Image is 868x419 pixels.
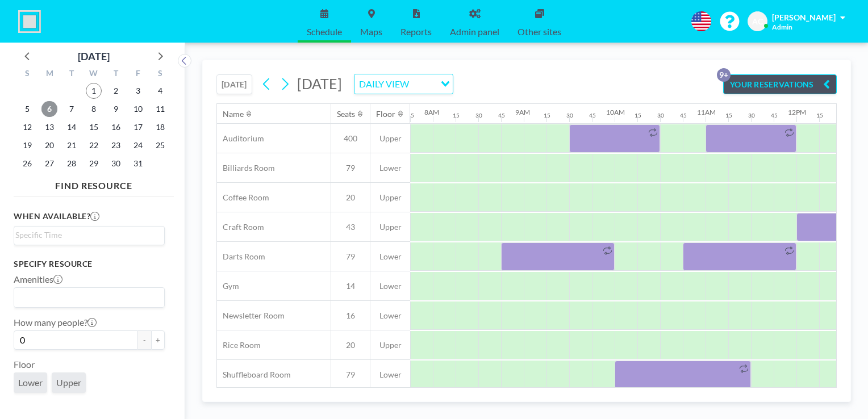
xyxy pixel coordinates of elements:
[217,340,261,350] span: Rice Room
[86,101,102,117] span: Wednesday, October 8, 2025
[19,101,35,117] span: Sunday, October 5, 2025
[130,83,146,99] span: Friday, October 3, 2025
[376,109,395,119] div: Floor
[717,68,731,82] p: 9+
[130,156,146,171] span: Friday, October 31, 2025
[19,156,35,171] span: Sunday, October 26, 2025
[41,101,57,117] span: Monday, October 6, 2025
[657,112,664,119] div: 30
[56,377,81,388] span: Upper
[331,133,370,144] span: 400
[151,330,165,350] button: +
[108,156,124,171] span: Thursday, October 30, 2025
[130,119,146,135] span: Friday, October 17, 2025
[407,112,414,119] div: 45
[816,112,823,119] div: 15
[61,67,83,82] div: T
[127,67,149,82] div: F
[453,112,460,119] div: 15
[370,370,410,380] span: Lower
[566,112,573,119] div: 30
[217,370,291,380] span: Shuffleboard Room
[370,340,410,350] span: Upper
[64,119,80,135] span: Tuesday, October 14, 2025
[217,281,239,291] span: Gym
[544,112,550,119] div: 15
[41,156,57,171] span: Monday, October 27, 2025
[606,108,625,116] div: 10AM
[15,290,158,305] input: Search for option
[370,133,410,144] span: Upper
[105,67,127,82] div: T
[217,192,269,203] span: Coffee Room
[725,112,732,119] div: 15
[772,23,792,31] span: Admin
[16,67,39,82] div: S
[370,252,410,262] span: Lower
[331,222,370,232] span: 43
[498,112,505,119] div: 45
[18,10,41,33] img: organization-logo
[752,16,763,27] span: AC
[108,101,124,117] span: Thursday, October 9, 2025
[331,311,370,321] span: 16
[337,109,355,119] div: Seats
[370,192,410,203] span: Upper
[19,119,35,135] span: Sunday, October 12, 2025
[130,101,146,117] span: Friday, October 10, 2025
[748,112,755,119] div: 30
[307,27,342,36] span: Schedule
[370,163,410,173] span: Lower
[723,74,837,94] button: YOUR RESERVATIONS9+
[216,74,252,94] button: [DATE]
[331,370,370,380] span: 79
[217,222,264,232] span: Craft Room
[14,317,97,328] label: How many people?
[475,112,482,119] div: 30
[357,77,411,91] span: DAILY VIEW
[152,101,168,117] span: Saturday, October 11, 2025
[217,311,285,321] span: Newsletter Room
[412,77,434,91] input: Search for option
[771,112,778,119] div: 45
[400,27,432,36] span: Reports
[86,83,102,99] span: Wednesday, October 1, 2025
[137,330,151,350] button: -
[331,252,370,262] span: 79
[772,12,836,22] span: [PERSON_NAME]
[370,311,410,321] span: Lower
[331,192,370,203] span: 20
[149,67,171,82] div: S
[64,101,80,117] span: Tuesday, October 7, 2025
[108,119,124,135] span: Thursday, October 16, 2025
[152,119,168,135] span: Saturday, October 18, 2025
[370,281,410,291] span: Lower
[589,112,596,119] div: 45
[14,259,165,269] h3: Specify resource
[14,288,164,307] div: Search for option
[518,27,561,36] span: Other sites
[64,156,80,171] span: Tuesday, October 28, 2025
[450,27,499,36] span: Admin panel
[41,137,57,153] span: Monday, October 20, 2025
[39,67,61,82] div: M
[14,175,174,191] h4: FIND RESOURCE
[360,27,382,36] span: Maps
[788,108,806,116] div: 12PM
[83,67,105,82] div: W
[223,109,244,119] div: Name
[14,274,62,285] label: Amenities
[14,359,35,370] label: Floor
[424,108,439,116] div: 8AM
[680,112,687,119] div: 45
[41,119,57,135] span: Monday, October 13, 2025
[217,133,264,144] span: Auditorium
[19,137,35,153] span: Sunday, October 19, 2025
[18,377,43,388] span: Lower
[354,74,453,94] div: Search for option
[64,137,80,153] span: Tuesday, October 21, 2025
[130,137,146,153] span: Friday, October 24, 2025
[86,119,102,135] span: Wednesday, October 15, 2025
[217,252,265,262] span: Darts Room
[697,108,716,116] div: 11AM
